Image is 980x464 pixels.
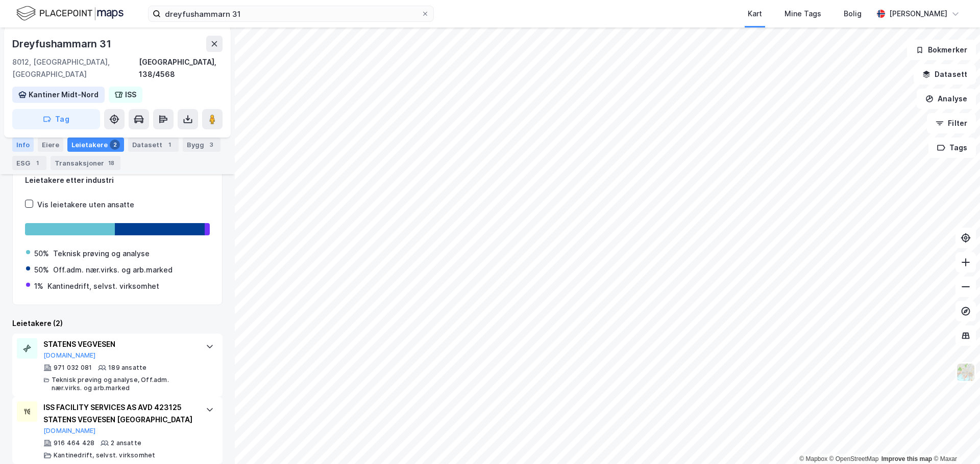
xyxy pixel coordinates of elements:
[889,8,947,20] div: [PERSON_NAME]
[929,415,980,464] iframe: Chat Widget
[54,364,92,372] div: 971 032 081
[52,376,195,392] div: Teknisk prøving og analyse, Off.adm. nær.virks. og arb.marked
[12,156,46,170] div: ESG
[34,248,49,260] div: 50%
[29,89,99,101] div: Kantiner Midt-Nord
[108,364,146,372] div: 189 ansatte
[12,138,34,152] div: Info
[914,64,976,85] button: Datasett
[51,156,120,170] div: Transaksjoner
[929,415,980,464] div: Kontrollprogram for chat
[206,140,216,150] div: 3
[12,317,223,330] div: Leietakere (2)
[37,199,134,211] div: Vis leietakere uten ansatte
[164,140,175,150] div: 1
[927,113,976,133] button: Filter
[125,89,136,101] div: ISS
[907,40,976,60] button: Bokmerker
[43,427,96,435] button: [DOMAIN_NAME]
[183,138,220,152] div: Bygg
[110,140,120,150] div: 2
[53,248,150,260] div: Teknisk prøving og analyse
[956,363,975,382] img: Z
[785,8,821,20] div: Mine Tags
[161,6,421,21] input: Søk på adresse, matrikkel, gårdeiere, leietakere eller personer
[748,8,762,20] div: Kart
[54,439,94,447] div: 916 464 428
[53,264,173,276] div: Off.adm. nær.virks. og arb.marked
[799,455,827,462] a: Mapbox
[16,5,124,22] img: logo.f888ab2527a4732fd821a326f86c7f29.svg
[43,351,96,360] button: [DOMAIN_NAME]
[128,138,179,152] div: Datasett
[12,109,100,129] button: Tag
[25,174,210,186] div: Leietakere etter industri
[844,8,862,20] div: Bolig
[34,280,43,292] div: 1%
[38,138,63,152] div: Eiere
[54,451,155,459] div: Kantinedrift, selvst. virksomhet
[43,401,195,426] div: ISS FACILITY SERVICES AS AVD 423125 STATENS VEGVESEN [GEOGRAPHIC_DATA]
[829,455,879,462] a: OpenStreetMap
[139,56,223,80] div: [GEOGRAPHIC_DATA], 138/4568
[67,138,124,152] div: Leietakere
[12,36,113,52] div: Dreyfushammarn 31
[106,158,116,168] div: 18
[881,455,932,462] a: Improve this map
[917,89,976,109] button: Analyse
[34,264,49,276] div: 50%
[928,138,976,158] button: Tags
[32,158,42,168] div: 1
[47,280,159,292] div: Kantinedrift, selvst. virksomhet
[12,56,139,80] div: 8012, [GEOGRAPHIC_DATA], [GEOGRAPHIC_DATA]
[43,338,195,350] div: STATENS VEGVESEN
[111,439,141,447] div: 2 ansatte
